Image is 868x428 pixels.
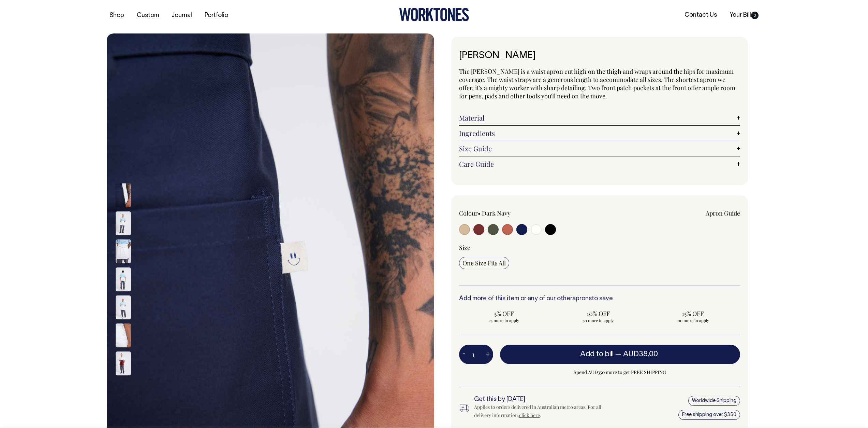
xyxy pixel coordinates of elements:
span: 100 more to apply [651,318,735,323]
img: off-white [116,267,131,291]
span: • [478,209,481,217]
a: Your Bill0 [727,10,761,21]
img: off-white [116,295,131,319]
span: 25 more to apply [462,318,546,323]
a: Journal [169,10,195,21]
span: Spend AUD350 more to get FREE SHIPPING [500,368,740,376]
span: The [PERSON_NAME] is a waist apron cut high on the thigh and wraps around the hips for maximum co... [459,67,735,100]
input: 15% OFF 100 more to apply [648,307,738,325]
span: 0 [751,12,759,19]
img: off-white [116,323,131,347]
input: One Size Fits All [459,257,509,269]
div: Applies to orders delivered in Australian metro areas. For all delivery information, . [474,403,613,419]
button: Next [118,377,128,393]
a: Ingredients [459,129,740,137]
a: Portfolio [202,10,231,21]
h6: Get this by [DATE] [474,396,613,403]
a: Material [459,114,740,122]
a: aprons [572,296,592,302]
span: 15% OFF [651,309,735,318]
a: Contact Us [682,10,720,21]
h6: Add more of this item or any of our other to save [459,295,740,302]
a: Shop [107,10,127,21]
span: AUD38.00 [623,351,658,358]
span: 50 more to apply [557,318,640,323]
button: Add to bill —AUD38.00 [500,345,740,364]
button: - [459,348,469,361]
a: Apron Guide [706,209,740,217]
button: Previous [118,166,128,181]
h1: [PERSON_NAME] [459,51,740,61]
img: dark-navy [116,183,131,207]
a: Custom [134,10,162,21]
div: Size [459,244,740,252]
div: Colour [459,209,572,217]
input: 5% OFF 25 more to apply [459,307,549,325]
a: Size Guide [459,144,740,153]
span: 10% OFF [557,309,640,318]
span: Add to bill [580,351,614,358]
span: One Size Fits All [462,259,506,267]
img: off-white [116,239,131,263]
input: 10% OFF 50 more to apply [553,307,644,325]
a: click here [519,412,540,418]
a: Care Guide [459,160,740,168]
span: 5% OFF [462,309,546,318]
span: — [615,351,660,358]
label: Dark Navy [482,209,511,217]
img: off-white [116,211,131,235]
img: burgundy [116,351,131,375]
button: + [483,348,493,361]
